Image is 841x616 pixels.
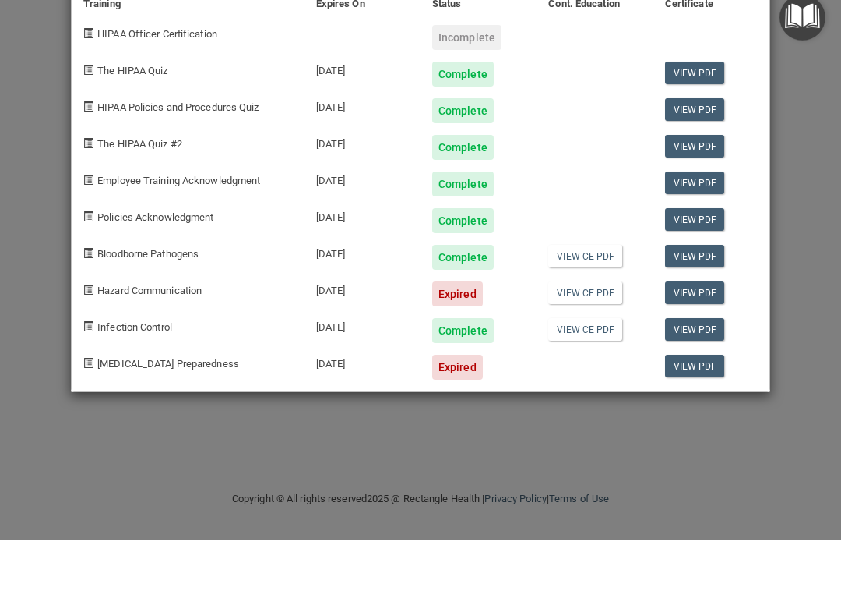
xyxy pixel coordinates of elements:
span: Infection Control [97,397,172,409]
div: Expires On [304,70,420,89]
div: Training [72,70,304,89]
div: [DATE] [304,382,420,419]
div: Complete [432,247,494,272]
a: View PDF [665,357,725,380]
a: View PDF [665,430,725,453]
span: Bloodborne Pathogens [97,324,199,335]
span: [MEDICAL_DATA] Preparedness [97,434,239,445]
a: View PDF [665,137,725,160]
span: HIPAA Policies and Procedures Quiz [97,177,259,189]
div: [DATE] [304,126,420,162]
span: Hazard Communication [97,360,202,372]
div: Cont. Education [537,70,653,89]
a: View CE PDF [548,357,622,380]
div: [DATE] [304,199,420,235]
div: [DATE] [304,162,420,199]
div: [DATE] [304,272,420,309]
div: [DATE] [304,309,420,345]
div: [DATE] [304,235,420,272]
span: HIPAA Officer Certification [97,104,217,115]
button: Open Resource Center [779,70,825,116]
div: Complete [432,174,494,199]
div: Expired [432,430,483,455]
div: Expired [432,357,483,382]
div: [DATE] [304,419,420,455]
span: Employee Training Acknowledgment [97,250,260,262]
a: View PDF [665,211,725,233]
div: Complete [432,320,494,345]
a: View CE PDF [548,394,622,416]
a: View PDF [665,174,725,196]
div: Complete [432,211,494,235]
div: Complete [432,137,494,162]
a: View PDF [665,247,725,270]
a: View PDF [665,284,725,306]
div: Status [420,70,537,89]
span: The HIPAA Quiz #2 [97,214,182,225]
a: View CE PDF [548,320,622,343]
div: [DATE] [304,345,420,382]
div: Incomplete [432,101,501,126]
a: View PDF [665,394,725,416]
div: Certificate [653,70,769,89]
div: Complete [432,284,494,309]
div: [PERSON_NAME] Compliance [72,25,769,70]
a: View PDF [665,320,725,343]
div: Complete [432,394,494,419]
span: The HIPAA Quiz [97,140,167,152]
span: Policies Acknowledgment [97,287,213,299]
